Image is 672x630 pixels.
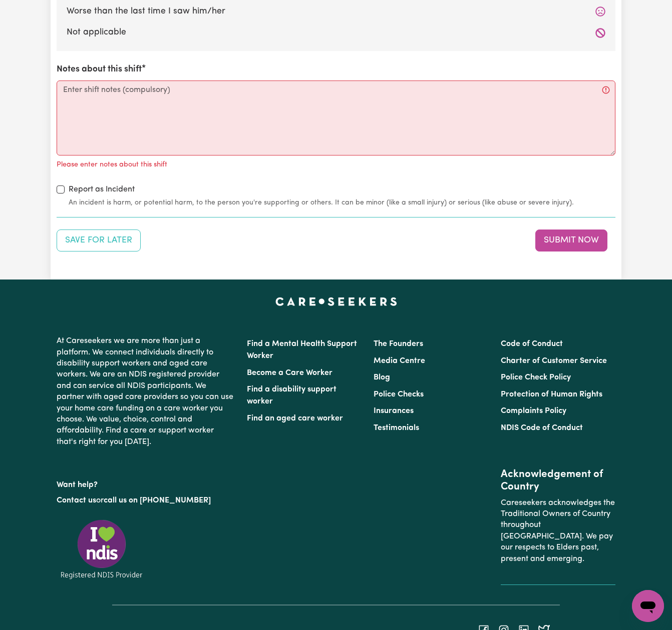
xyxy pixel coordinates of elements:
img: Registered NDIS provider [57,518,147,580]
a: Charter of Customer Service [501,357,607,365]
p: Please enter notes about this shift [57,159,167,170]
h2: Acknowledgement of Country [501,468,615,493]
p: or [57,491,235,510]
a: Protection of Human Rights [501,390,602,398]
label: Report as Incident [69,183,135,195]
a: Find an aged care worker [247,414,343,422]
a: Find a disability support worker [247,385,337,405]
a: Testimonials [374,424,419,432]
a: Contact us [57,496,96,504]
button: Save your job report [57,229,141,251]
a: Careseekers home page [275,297,397,305]
label: Notes about this shift [57,63,142,76]
p: Careseekers acknowledges the Traditional Owners of Country throughout [GEOGRAPHIC_DATA]. We pay o... [501,493,615,568]
a: Become a Care Worker [247,369,332,377]
a: The Founders [374,340,423,348]
button: Submit your job report [535,229,607,251]
label: Worse than the last time I saw him/her [67,5,605,18]
a: call us on [PHONE_NUMBER] [104,496,211,504]
iframe: Button to launch messaging window [632,590,664,622]
a: Complaints Policy [501,407,566,415]
a: Find a Mental Health Support Worker [247,340,357,360]
p: At Careseekers we are more than just a platform. We connect individuals directly to disability su... [57,331,235,451]
a: Police Check Policy [501,373,571,381]
label: Not applicable [67,26,605,39]
a: NDIS Code of Conduct [501,424,583,432]
p: Want help? [57,475,235,490]
a: Insurances [374,407,414,415]
a: Police Checks [374,390,424,398]
a: Code of Conduct [501,340,563,348]
a: Blog [374,373,390,381]
small: An incident is harm, or potential harm, to the person you're supporting or others. It can be mino... [69,197,615,208]
a: Media Centre [374,357,425,365]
